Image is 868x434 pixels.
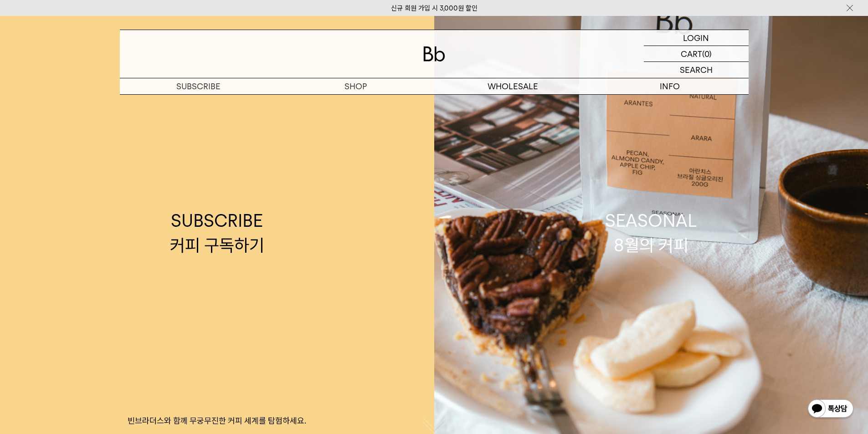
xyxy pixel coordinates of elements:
[702,46,712,61] p: (0)
[605,209,697,257] div: SEASONAL 8월의 커피
[120,78,277,94] a: SUBSCRIBE
[644,30,749,46] a: LOGIN
[423,46,445,61] img: 로고
[644,46,749,62] a: CART (0)
[680,62,713,78] p: SEARCH
[591,78,749,94] p: INFO
[807,398,854,420] img: 카카오톡 채널 1:1 채팅 버튼
[391,4,478,12] a: 신규 회원 가입 시 3,000원 할인
[170,209,264,257] div: SUBSCRIBE 커피 구독하기
[681,46,702,61] p: CART
[277,78,434,94] a: SHOP
[434,78,591,94] p: WHOLESALE
[683,30,709,46] p: LOGIN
